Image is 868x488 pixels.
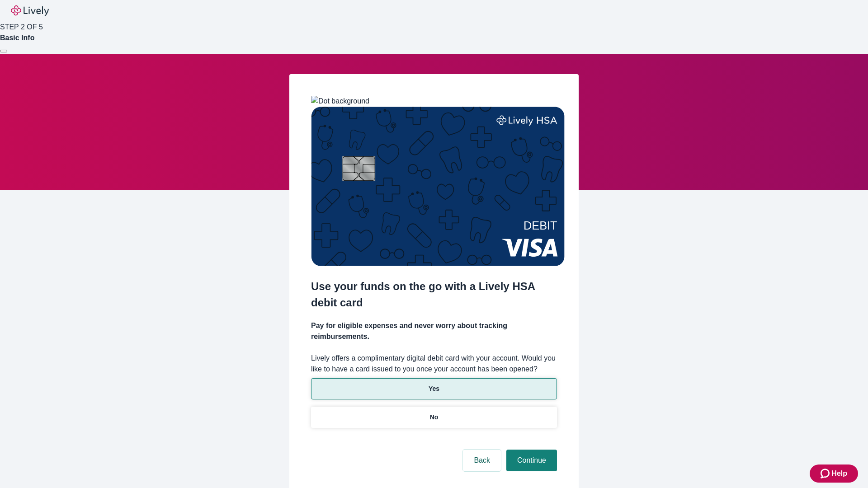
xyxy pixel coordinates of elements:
[311,96,369,107] img: Dot background
[11,5,49,16] img: Lively
[311,378,557,399] button: Yes
[430,413,439,422] p: No
[311,278,557,311] h2: Use your funds on the go with a Lively HSA debit card
[831,468,847,479] span: Help
[429,384,439,394] p: Yes
[311,353,557,375] label: Lively offers a complimentary digital debit card with your account. Would you like to have a card...
[463,450,501,471] button: Back
[506,450,557,471] button: Continue
[311,320,557,342] h4: Pay for eligible expenses and never worry about tracking reimbursements.
[810,465,858,483] button: Zendesk support iconHelp
[311,407,557,428] button: No
[311,107,565,266] img: Debit card
[821,468,831,479] svg: Zendesk support icon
